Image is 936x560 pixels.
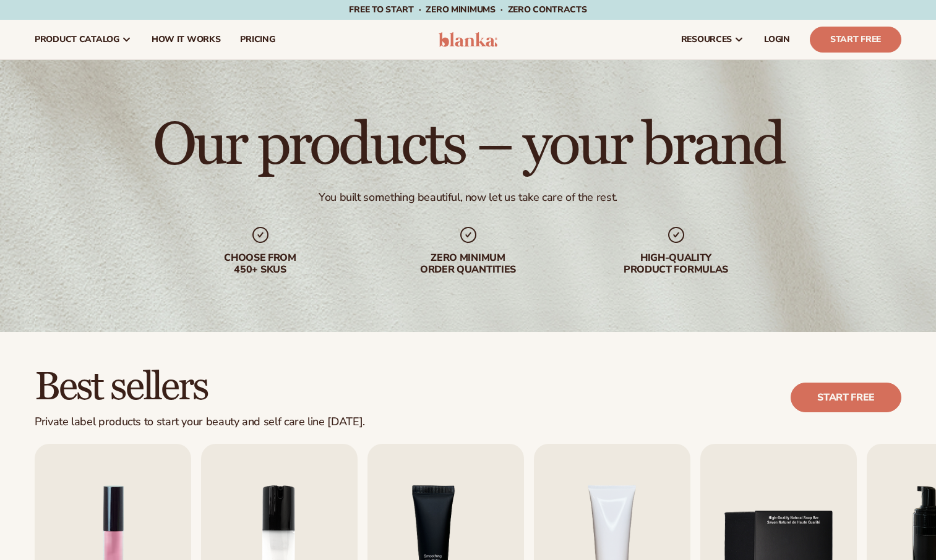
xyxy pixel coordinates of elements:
[153,116,783,176] h1: Our products – your brand
[671,20,754,59] a: resources
[439,32,497,47] img: logo
[240,35,275,45] span: pricing
[754,20,800,59] a: LOGIN
[35,367,365,408] h2: Best sellers
[810,27,901,53] a: Start Free
[791,383,901,412] a: Start free
[764,35,790,45] span: LOGIN
[152,35,221,45] span: How It Works
[389,252,547,276] div: Zero minimum order quantities
[25,20,142,59] a: product catalog
[181,252,340,276] div: Choose from 450+ Skus
[35,415,365,429] div: Private label products to start your beauty and self care line [DATE].
[230,20,285,59] a: pricing
[142,20,231,59] a: How It Works
[35,35,119,45] span: product catalog
[597,252,755,276] div: High-quality product formulas
[319,190,617,205] div: You built something beautiful, now let us take care of the rest.
[349,4,586,15] span: Free to start · ZERO minimums · ZERO contracts
[681,35,732,45] span: resources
